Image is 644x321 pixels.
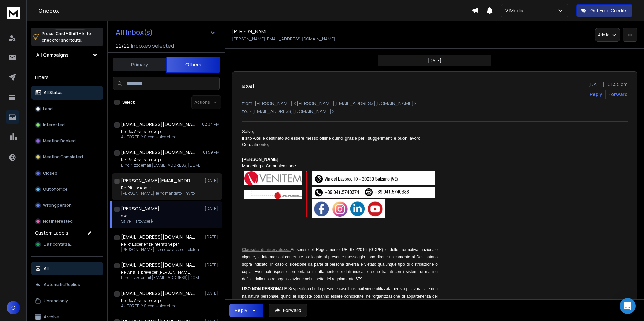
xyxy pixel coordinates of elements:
[43,203,72,208] p: Wrong person
[31,294,103,308] button: Unread only
[31,150,103,164] button: Meeting Completed
[31,262,103,275] button: All
[244,190,302,199] img: AIorK4xWI_1P9ytGnYeFPIP9xqgOD8yB_cYtxXZd6PggirdYP7-Epn6kUul7Uu16_lMuz7rnbwHxjtY
[116,42,130,50] span: 22 / 22
[121,242,202,247] p: Re: R: Esperienze interattive per
[11,11,16,16] img: logo_orange.svg
[44,282,80,287] p: Automatic Replies
[31,238,103,251] button: Da ricontattare
[330,199,349,219] img: POSY6QwQ4vymYHCYq7316qIkGe3nVLOil9TPQQb0v97K85itoh7AU8qet_th9moTvCehgoF1FfuN_O-MFsCp-TOKyjBXc1YLc...
[44,90,63,95] p: All Status
[7,7,20,19] img: logo
[31,183,103,196] button: Out of office
[242,286,288,291] span: USO NON PERSONALE:
[166,57,220,73] button: Others
[242,108,628,115] p: to: <[EMAIL_ADDRESS][DOMAIN_NAME]>
[121,129,177,134] p: Re: Re: Analisi breve per
[121,134,177,140] p: AUTOREPLY Si comunica che a
[43,106,53,112] p: Lead
[242,81,254,90] h1: axel
[121,234,195,240] h1: [EMAIL_ADDRESS][DOMAIN_NAME]
[349,199,366,218] img: XwtMYhYdoyjwwOsgNAB3vKqqCNllpYkl9_Mhr0O4qpazmRv_PJx8iFMhRufghxytKXl8htrZSAAed1rjWYi1Lo7cFHXpfD8yO...
[588,81,628,88] p: [DATE] : 01:55 pm
[44,266,49,271] p: All
[121,185,195,191] p: Re: Rif: In: Analisi
[205,178,220,183] p: [DATE]
[121,219,153,224] p: Salve, il sito Axel è
[229,304,263,317] button: Reply
[7,301,20,314] button: G
[306,171,307,219] img: mhIULNSDNaY_ZrZBOh96gP0W7VVXP1sg5BoSWwodpjSvRTU1AcTwIVmTivWtSymZ91ACD1Wn4GwZKrxus8nLCXomdAcz9jImG...
[113,57,166,72] button: Primary
[36,52,69,58] h1: All Campaigns
[19,11,33,16] div: v 4.0.25
[312,171,435,185] img: 2-ZnYyaozt9nsU-FfNWKe5hlEekUv81ndR0agMcyRGXp3hNtUzml3rhNJe82GT0qM_9-sBYvetid8seLVv7wHQb0h9Yq5jd6e...
[242,247,291,252] span: Clausola di riservatezza.
[121,191,195,196] p: [PERSON_NAME], le ho mandato l'invito
[121,213,153,219] p: axel
[121,205,159,212] h1: [PERSON_NAME]
[121,121,195,128] h1: [EMAIL_ADDRESS][DOMAIN_NAME]
[43,219,73,224] p: Not Interested
[505,7,526,14] p: V Media
[121,247,202,252] p: [PERSON_NAME], come da accordi telefonici,
[43,122,65,128] p: Interested
[121,157,202,163] p: Re: Re: Analisi breve per
[31,118,103,132] button: Interested
[242,163,296,168] font: Marketing e Comunicazione
[44,298,68,304] p: Unread only
[43,187,68,192] p: Out of office
[11,17,16,23] img: website_grey.svg
[131,42,174,50] h3: Inboxes selected
[31,199,103,212] button: Wrong person
[43,138,76,144] p: Meeting Booked
[75,40,111,44] div: Keyword (traffico)
[205,206,220,211] p: [DATE]
[242,100,628,107] p: from: [PERSON_NAME] <[PERSON_NAME][EMAIL_ADDRESS][DOMAIN_NAME]>
[121,149,195,156] h1: [EMAIL_ADDRESS][DOMAIN_NAME]
[590,91,602,98] button: Reply
[366,199,385,218] img: 10ePGbAJNzsjutXmw0H_I25t_GsYXYLbB9Mq12BsGQ9BbL1MZO-Ktuz1k4WjhwsLT07WHnxETk117fKF8Ea_WFdw_GZ7qjKjm...
[121,262,195,268] h1: [EMAIL_ADDRESS][DOMAIN_NAME]
[31,102,103,116] button: Lead
[312,187,435,198] img: rxoCi4gkQ1EmwuC9fKLJPiV3nCOFMrA3OxseIJiS9Cq26AM_ZOaql5qYU8kEBDCyEwD2btloA3YI5X4sKFdy0rBF_b8knDmVY...
[31,134,103,148] button: Meeting Booked
[116,29,153,36] h1: All Inbox(s)
[232,36,335,42] p: [PERSON_NAME][EMAIL_ADDRESS][DOMAIN_NAME]
[590,7,628,14] p: Get Free Credits
[28,39,33,44] img: tab_domain_overview_orange.svg
[31,86,103,100] button: All Status
[44,242,74,247] span: Da ricontattare
[43,171,57,176] p: Closed
[598,32,609,38] p: Add to
[110,25,221,39] button: All Inbox(s)
[205,291,220,296] p: [DATE]
[31,73,103,82] h3: Filters
[55,29,85,37] span: Cmd + Shift + k
[202,122,220,127] p: 02:34 PM
[244,171,302,185] img: AIorK4wGvuhoXNwbQIEYcr7LQSrfHhhxN2eo-1y1p8JG8Sz6zhPnVBxSV_LyRGRZuujIZVjbTflbxa0
[67,39,73,44] img: tab_keywords_by_traffic_grey.svg
[43,154,83,160] p: Meeting Completed
[44,314,59,320] p: Archive
[242,135,438,142] div: il sito Axel è destinato ad essere messo offline quindi grazie per i suggerimenti e buon lavoro.
[203,150,220,155] p: 01:59 PM
[205,262,220,268] p: [DATE]
[576,4,632,17] button: Get Free Credits
[42,30,91,44] p: Press to check for shortcuts.
[242,141,438,148] div: Cordialmente,
[121,270,202,275] p: Re: Analisi breve per [PERSON_NAME]
[121,298,177,303] p: Re: Re: Analisi breve per
[232,28,270,35] h1: [PERSON_NAME]
[121,163,202,168] p: L'indirizzo email [EMAIL_ADDRESS][DOMAIN_NAME] è stato
[35,230,68,236] h3: Custom Labels
[242,157,278,162] b: [PERSON_NAME]
[31,167,103,180] button: Closed
[242,286,439,306] span: Si specifica che la presente casella e-mail viene utilizzata per scopi lavorativi e non ha natura...
[31,215,103,228] button: Not Interested
[269,304,307,317] button: Forward
[121,275,202,280] p: L'indirizzo email [EMAIL_ADDRESS][DOMAIN_NAME] è stato
[312,199,330,218] img: xFu5misSpN4Xg6l1Elb99Xm1DG-7O1aPKCsVJ_C1gGKwAHT8Xn8w4XYiNfcI__R4nHRd74207hdACW9uORJShsn5OynOQga9A...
